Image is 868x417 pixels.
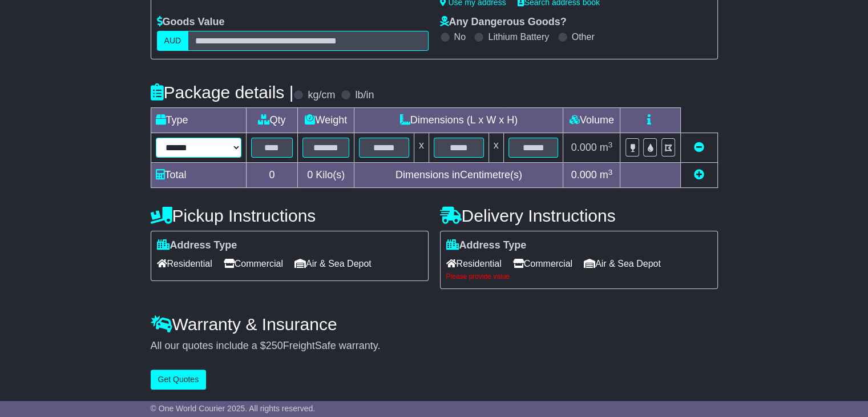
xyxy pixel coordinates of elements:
td: Dimensions in Centimetre(s) [354,163,563,188]
span: 250 [266,340,283,351]
td: x [488,133,503,163]
a: Add new item [694,169,704,181]
span: Commercial [224,255,283,272]
td: Qty [246,108,298,133]
label: Lithium Battery [488,31,549,42]
span: Residential [446,255,502,272]
button: Get Quotes [151,370,207,390]
td: Volume [563,108,620,133]
td: Dimensions (L x W x H) [354,108,563,133]
label: Address Type [446,239,527,252]
div: Please provide value [446,272,712,280]
h4: Delivery Instructions [440,206,718,225]
td: Weight [298,108,354,133]
label: lb/in [355,89,374,102]
div: All our quotes include a $ FreightSafe warranty. [151,340,718,352]
span: Air & Sea Depot [294,255,372,272]
h4: Warranty & Insurance [151,315,718,334]
span: Residential [157,255,212,272]
td: Type [151,108,246,133]
td: Total [151,163,246,188]
sup: 3 [608,141,613,149]
span: © One World Courier 2025. All rights reserved. [151,404,316,413]
label: No [454,31,466,42]
span: 0.000 [571,169,597,181]
h4: Pickup Instructions [151,206,429,225]
span: m [600,142,613,153]
span: Commercial [513,255,572,272]
sup: 3 [608,168,613,177]
label: Goods Value [157,16,225,29]
h4: Package details | [151,83,294,102]
td: 0 [246,163,298,188]
label: AUD [157,31,189,51]
label: Address Type [157,239,237,252]
span: 0.000 [571,142,597,153]
span: Air & Sea Depot [584,255,661,272]
span: m [600,169,613,181]
label: kg/cm [308,89,335,102]
a: Remove this item [694,142,704,153]
label: Other [572,31,595,42]
td: x [414,133,429,163]
label: Any Dangerous Goods? [440,16,567,29]
span: 0 [307,169,313,181]
td: Kilo(s) [298,163,354,188]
